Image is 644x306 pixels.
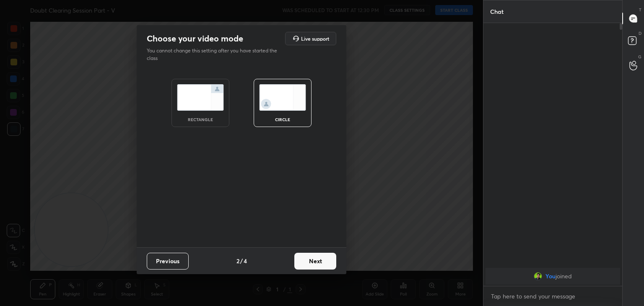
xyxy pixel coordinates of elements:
button: Next [294,253,336,270]
p: G [638,54,641,60]
h2: Choose your video mode [147,33,243,44]
p: T [639,7,641,13]
h5: Live support [301,36,329,41]
span: joined [556,273,572,280]
div: rectangle [184,117,217,122]
p: D [639,30,641,36]
button: Previous [147,253,189,270]
h4: 2 [236,257,239,265]
div: circle [266,117,299,122]
img: normalScreenIcon.ae25ed63.svg [177,84,224,111]
h4: 4 [244,257,247,265]
p: Chat [483,0,510,23]
img: circleScreenIcon.acc0effb.svg [259,84,306,111]
h4: / [240,257,243,265]
p: You cannot change this setting after you have started the class [147,47,283,62]
span: You [545,273,556,280]
img: 88146f61898444ee917a4c8c56deeae4.jpg [534,272,542,280]
div: grid [483,266,622,286]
